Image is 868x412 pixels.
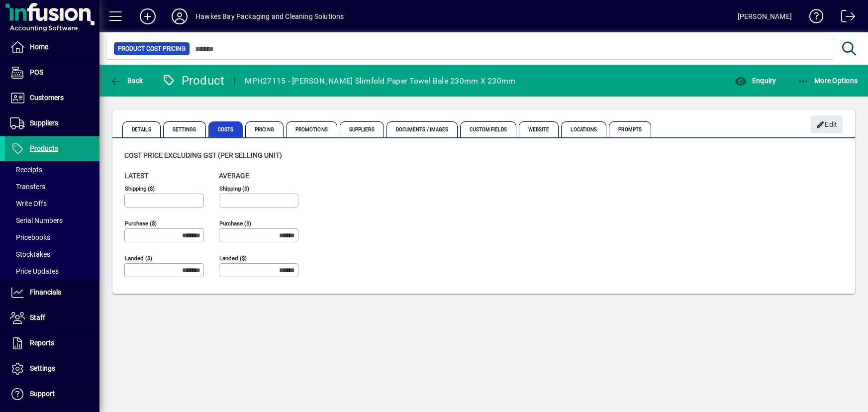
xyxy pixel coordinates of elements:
a: Home [5,35,99,60]
a: Receipts [5,161,99,178]
div: [PERSON_NAME] [738,8,792,24]
span: Pricebooks [10,233,50,241]
span: Products [30,144,58,152]
a: Customers [5,86,99,110]
span: Suppliers [30,119,58,127]
span: Support [30,390,55,398]
span: Product Cost Pricing [118,44,186,54]
span: More Options [797,77,858,85]
a: Pricebooks [5,229,99,246]
span: Staff [30,313,45,321]
mat-label: Purchase ($) [125,220,157,227]
a: Settings [5,356,99,381]
span: Write Offs [10,200,47,207]
a: Financials [5,280,99,305]
span: POS [30,68,43,76]
span: Custom Fields [460,121,516,137]
a: Logout [834,2,856,34]
span: Website [519,121,559,137]
a: Staff [5,306,99,330]
span: Back [110,77,143,85]
span: Home [30,43,48,51]
span: Serial Numbers [10,216,63,224]
a: Stocktakes [5,246,99,263]
button: More Options [795,72,861,90]
span: Settings [163,121,206,137]
app-page-header-button: Back [99,72,154,90]
span: Customers [30,94,64,102]
mat-label: Shipping ($) [125,185,155,192]
button: Back [107,72,146,90]
a: Transfers [5,178,99,195]
span: Pricing [245,121,284,137]
mat-label: Landed ($) [125,255,152,262]
span: Price Updates [10,267,59,275]
span: Receipts [10,166,42,174]
span: Reports [30,339,54,347]
span: Promotions [286,121,337,137]
span: Average [219,172,249,180]
a: Price Updates [5,263,99,280]
span: Documents / Images [386,121,458,137]
span: Prompts [609,121,651,137]
a: Serial Numbers [5,212,99,229]
a: Support [5,382,99,407]
div: Product [162,73,225,89]
button: Profile [164,7,195,25]
span: Costs [208,121,243,137]
button: Add [132,7,164,25]
div: MPH27115 - [PERSON_NAME] Slimfold Paper Towel Bale 230mm X 230mm [245,73,515,89]
a: Knowledge Base [802,2,824,34]
span: Cost price excluding GST (per selling unit) [124,151,282,159]
div: Hawkes Bay Packaging and Cleaning Solutions [195,8,344,24]
span: Details [122,121,161,137]
button: Enquiry [732,72,778,90]
span: Stocktakes [10,250,50,258]
mat-label: Landed ($) [219,255,247,262]
span: Locations [561,121,606,137]
mat-label: Shipping ($) [219,185,249,192]
button: Edit [811,115,843,133]
span: Transfers [10,183,45,191]
span: Financials [30,288,61,296]
a: POS [5,60,99,85]
mat-label: Purchase ($) [219,220,251,227]
span: Edit [816,116,838,133]
a: Reports [5,331,99,356]
a: Suppliers [5,111,99,136]
span: Latest [124,172,148,180]
span: Settings [30,364,55,372]
a: Write Offs [5,195,99,212]
span: Enquiry [735,77,776,85]
span: Suppliers [340,121,384,137]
